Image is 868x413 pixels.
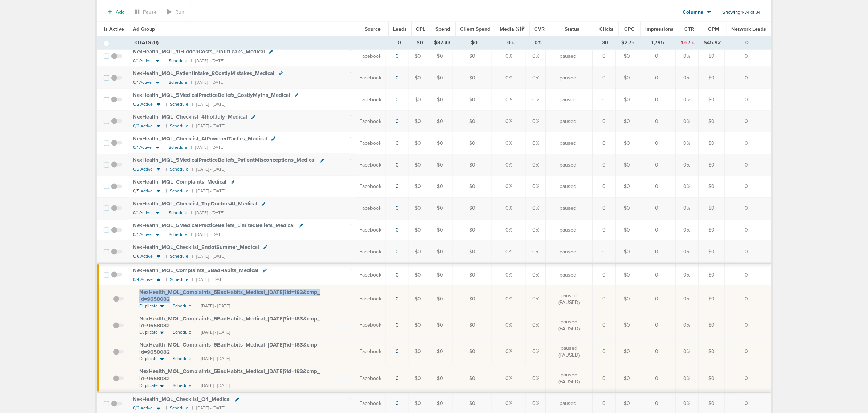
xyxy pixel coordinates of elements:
a: 0 [396,272,399,278]
td: 0 [725,176,771,197]
td: $0 [699,286,725,312]
small: Schedule [169,232,187,237]
td: 0% [492,45,526,67]
small: Schedule [169,145,187,150]
td: paused (PAUSED) [546,286,593,312]
td: $0 [699,45,725,67]
td: 0 [593,89,616,111]
td: $0 [427,154,453,176]
td: 0 [725,263,771,286]
td: $0 [409,132,427,154]
td: 0 [725,132,771,154]
td: 0% [526,89,546,111]
td: 0 [638,89,676,111]
span: NexHealth_ MQL_ 5MedicalPracticeBeliefs_ LimitedBeliefs_ Medical [133,222,295,229]
td: $0 [409,286,427,312]
td: 0 [593,67,616,89]
small: Schedule [169,210,187,216]
td: 0 [593,263,616,286]
td: 0% [676,45,699,67]
td: Facebook [355,339,386,365]
span: paused [560,248,577,255]
td: Facebook [355,67,386,89]
span: NexHealth_ MQL_ 11HiddenCosts_ ProfitLeaks_ Medical [133,48,265,55]
td: $0 [699,176,725,197]
small: | [DATE] - [DATE] [192,277,225,282]
small: | [166,188,166,194]
span: Schedule [173,330,191,336]
small: Schedule [170,123,188,129]
span: 0/1 Active [133,210,152,216]
span: CPL [416,26,425,32]
td: 0% [676,132,699,154]
td: 0 [593,111,616,132]
td: $0 [616,263,638,286]
td: $0 [409,241,427,263]
td: $0 [616,339,638,365]
td: $0 [409,154,427,176]
a: 0 [396,349,399,355]
td: $0 [453,219,492,241]
td: 0 [725,111,771,132]
td: 0% [526,286,546,312]
td: $0 [453,45,492,67]
td: paused (PAUSED) [546,339,593,365]
span: Network Leads [732,26,766,32]
td: 0% [526,176,546,197]
td: 0% [526,45,546,67]
small: | [166,254,166,259]
td: $0 [699,89,725,111]
small: | [166,277,166,282]
a: 0 [396,227,399,233]
a: 0 [396,75,399,81]
a: 0 [396,118,399,124]
span: 0/1 Active [133,145,152,150]
td: $0 [427,111,453,132]
td: 0 [725,36,772,49]
span: 0/2 Active [133,123,153,129]
td: Facebook [355,89,386,111]
small: | [DATE] - [DATE] [191,145,224,150]
td: 0 [593,312,616,339]
td: $0 [409,312,427,339]
span: Ad Group [133,26,155,32]
td: 0% [492,176,526,197]
span: NexHealth_ MQL_ Complaints_ 5BadHabits_ Medical_ [DATE]?id=183&cmp_ id=9658082 [139,342,320,356]
td: 0 [638,45,676,67]
td: 0% [676,67,699,89]
button: Add [104,7,129,17]
td: 0% [492,241,526,263]
span: NexHealth_ MQL_ Checklist_ 4thofJuly_ Medical [133,114,247,120]
td: $0 [409,176,427,197]
td: 0% [492,312,526,339]
td: $0 [453,89,492,111]
td: 0% [526,197,546,219]
span: Clicks [600,26,614,32]
span: Client Spend [460,26,490,32]
td: 0% [676,219,699,241]
span: NexHealth_ MQL_ Complaints_ 5BadHabits_ Medical_ [DATE]?id=183&cmp_ id=9658082 [139,315,320,329]
span: Source [365,26,381,32]
td: $0 [427,67,453,89]
td: 0% [526,67,546,89]
td: 0 [725,312,771,339]
td: $0 [427,312,453,339]
td: $0 [427,219,453,241]
span: Duplicate [139,303,158,309]
span: Duplicate [139,383,158,389]
td: $0 [616,176,638,197]
span: 0/5 Active [133,188,153,194]
small: | [DATE] - [DATE] [191,232,224,237]
td: 0% [676,286,699,312]
span: NexHealth_ MQL_ Checklist_ TopDoctorsAI_ Medical [133,200,257,207]
td: Facebook [355,312,386,339]
span: Spend [435,26,450,32]
td: Facebook [355,45,386,67]
td: 1,795 [639,36,676,49]
td: $82.43 [429,36,455,49]
td: $0 [699,197,725,219]
small: | [DATE] - [DATE] [192,123,225,129]
td: $0 [409,45,427,67]
span: paused [560,400,577,408]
